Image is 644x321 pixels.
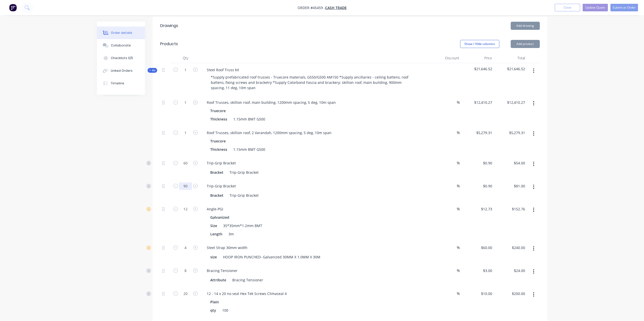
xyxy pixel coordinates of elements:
div: Checklists 0/0 [111,56,133,60]
div: Products [160,41,178,47]
div: Discount [428,53,461,63]
span: % [457,206,460,212]
button: Show / Hide columns [460,40,499,48]
span: Order #45459 - [298,5,325,10]
span: % [457,100,460,105]
div: Collaborate [111,43,131,48]
div: Thickness [208,115,229,123]
div: Length [208,230,224,238]
span: % [457,183,460,189]
span: % [457,160,460,166]
div: Attribute [208,276,228,284]
div: Plain [210,298,221,306]
div: Timeline [111,81,124,86]
div: Steel Strap 30mm width [203,244,252,251]
span: $21,646.52 [463,66,492,71]
div: Truecore [210,107,228,114]
button: Add drawing [511,22,540,30]
button: Submit as Order [610,4,638,11]
span: % [457,268,460,274]
div: Linked Orders [111,68,133,73]
div: Total [494,53,527,63]
div: Galvanized [210,214,231,221]
span: Kit [149,68,156,72]
div: Trip-Grip Bracket [227,169,261,176]
div: Trip-Grip Bracket [203,182,240,190]
span: % [457,291,460,297]
span: $21,646.52 [496,66,525,71]
div: Bracket [208,169,225,176]
div: Trip-Grip Bracket [227,192,261,199]
div: Bracing Tensioner [203,267,242,274]
div: size [208,253,219,261]
div: Trip-Grip Bracket [203,159,240,167]
a: Cash Trade [325,5,347,10]
button: Order details [97,27,145,39]
div: Bracket [208,192,225,199]
button: Linked Orders [97,64,145,77]
div: Drawings [160,23,178,29]
div: 35*35mm*1.2mm BMT [221,222,264,229]
div: Size [208,222,219,229]
div: 12 - 14 x 20 no seal Hex Tek Screws Climaseal 4 [203,290,291,297]
div: Roof Trusses, skillion roof, 2 Varandah, 1200mm spacing, 5 deg, 10m span [203,129,336,136]
button: Timeline [97,77,145,90]
div: Kit [148,68,157,73]
div: Bracing Tensioner [230,276,265,284]
button: Add product [511,40,540,48]
div: Price [461,53,494,63]
div: 100 [220,307,230,314]
div: Angle-PGI [203,205,227,213]
div: Roof Trusses, skillion roof, main building, 1200mm spacing, 5 deg, 10m span [203,99,340,106]
div: Steel Roof Truss kit [203,66,243,73]
div: Thickness [208,146,229,153]
div: *Supply prefabricated roof trusses - Truecore materials, G550/G500 AM150 *Supply ancillaries - ce... [207,73,418,91]
span: % [457,245,460,251]
button: Close [555,4,580,11]
span: % [457,130,460,136]
button: Update Quote [583,4,608,11]
div: 1.15mm BMT G500 [231,146,267,153]
img: Factory [9,4,17,11]
button: Collaborate [97,39,145,52]
div: Truecore [210,137,228,145]
div: qty [208,307,218,314]
div: 3m [226,230,236,238]
div: Order details [111,31,132,35]
div: HOOP IRON PUNCHED- Galvanized 30MM X 1.0MM X 30M [221,253,322,261]
div: Qty [170,53,201,63]
button: Checklists 0/0 [97,52,145,64]
div: 1.15mm BMT G500 [231,115,267,123]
